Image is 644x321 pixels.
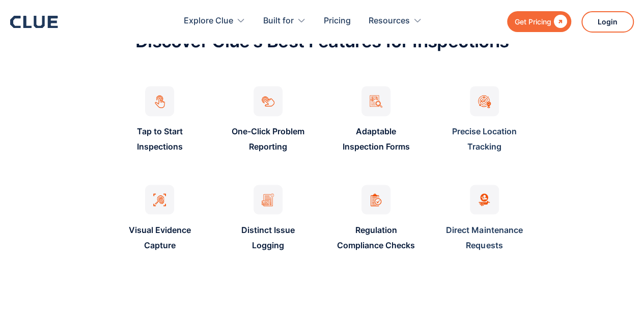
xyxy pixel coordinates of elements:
a: Direct Maintenance Requests [446,224,522,250]
div: Built for [263,5,294,37]
a: Precise Location Tracking [452,126,517,152]
a: Login [581,11,634,33]
img: Activity log icon [262,193,274,206]
img: Identity verification icon [153,193,166,206]
img: Touch interface icon [262,95,274,108]
a: Pricing [324,5,351,37]
div: Built for [263,5,306,37]
img: task completion icon [370,193,382,206]
img: location tracking icon [478,95,491,108]
div:  [551,15,567,28]
img: Cost analysis icon [370,95,382,108]
h3: Adaptable Inspection Forms [335,124,418,154]
div: Explore Clue [184,5,233,37]
h3: Distinct Issue Logging [227,222,310,252]
img: screen touch icon [153,95,166,108]
div: Resources [369,5,410,37]
h3: Visual Evidence Capture [119,222,202,252]
div: Resources [369,5,422,37]
a: Get Pricing [507,11,571,32]
div: Get Pricing [515,15,551,28]
img: direct maintenance request icon [478,193,491,206]
h2: Discover Clue's Best Features for Inspections [135,31,509,51]
h3: Tap to Start Inspections [119,124,202,154]
div: Explore Clue [184,5,245,37]
h3: Regulation Compliance Checks [335,222,418,252]
h3: One-Click Problem Reporting [227,124,310,154]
